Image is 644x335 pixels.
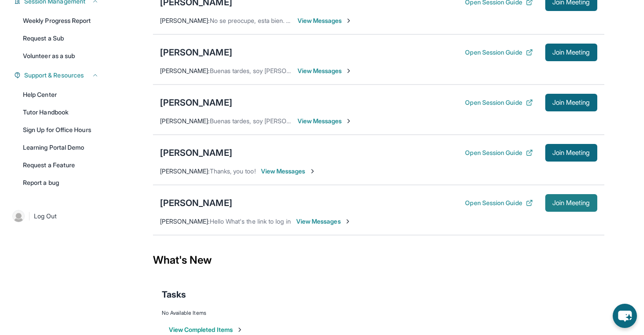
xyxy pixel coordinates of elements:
button: Open Session Guide [465,98,532,107]
span: Support & Resources [24,71,84,80]
div: No Available Items [162,309,596,317]
span: Join Meeting [552,50,590,55]
a: Sign Up for Office Hours [18,122,104,138]
a: Help Center [18,87,104,103]
img: user-img [12,210,25,222]
a: Request a Feature [18,157,104,173]
button: Open Session Guide [465,199,532,207]
span: | [28,211,30,221]
a: |Log Out [9,206,104,226]
span: View Messages [298,16,353,25]
span: Tasks [162,288,186,301]
span: [PERSON_NAME] : [160,117,210,125]
a: Report a bug [18,175,104,191]
button: Join Meeting [545,44,597,61]
span: View Messages [296,217,351,226]
img: Chevron-Right [344,218,351,225]
span: [PERSON_NAME] : [160,167,210,175]
a: Volunteer as a sub [18,48,104,64]
button: Open Session Guide [465,48,532,57]
span: [PERSON_NAME] : [160,217,210,225]
div: What's New [153,241,604,280]
div: [PERSON_NAME] [160,197,232,209]
span: Join Meeting [552,200,590,206]
span: View Messages [261,167,316,176]
img: Chevron-Right [345,118,352,125]
a: Request a Sub [18,30,104,46]
span: Thanks, you too! [210,167,256,175]
span: Join Meeting [552,100,590,105]
a: Learning Portal Demo [18,140,104,155]
div: [PERSON_NAME] [160,46,232,59]
button: Join Meeting [545,94,597,111]
span: [PERSON_NAME] : [160,67,210,74]
span: Hello What's the link to log in [210,217,291,225]
img: Chevron-Right [309,168,316,175]
a: Weekly Progress Report [18,13,104,29]
span: Join Meeting [552,150,590,155]
button: chat-button [613,304,637,328]
span: View Messages [298,66,353,75]
button: Join Meeting [545,144,597,162]
button: Join Meeting [545,194,597,212]
span: [PERSON_NAME] : [160,17,210,24]
div: [PERSON_NAME] [160,96,232,109]
img: Chevron-Right [345,17,352,24]
span: View Messages [298,117,353,125]
button: Support & Resources [21,71,99,80]
span: No se preocupe, esta bien. También queria recordarle que para esta sessions su estudiante va a ne... [210,17,557,24]
button: View Completed Items [169,325,243,334]
img: Chevron-Right [345,67,352,74]
button: Open Session Guide [465,148,532,157]
span: Log Out [34,212,57,221]
a: Tutor Handbook [18,104,104,120]
div: [PERSON_NAME] [160,147,232,159]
